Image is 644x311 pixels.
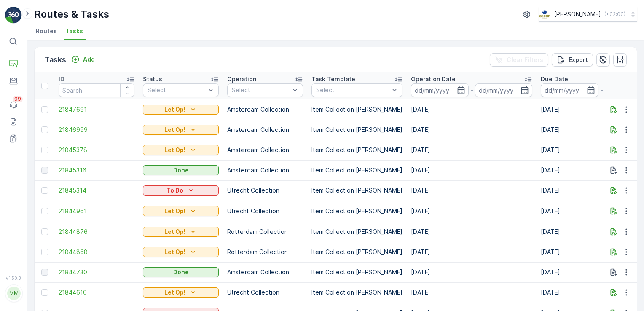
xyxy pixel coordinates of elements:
[164,146,185,154] p: Let Op!
[59,83,134,97] input: Search
[539,10,551,19] img: basis-logo_rgb2x.png
[65,27,83,35] span: Tasks
[59,186,134,195] a: 21845314
[5,7,22,24] img: logo
[7,287,21,300] div: MM
[41,228,48,235] div: Toggle Row Selected
[311,186,402,195] p: Item Collection [PERSON_NAME]
[143,75,162,83] p: Status
[41,126,48,133] div: Toggle Row Selected
[311,105,402,114] p: Item Collection [PERSON_NAME]
[490,53,548,67] button: Clear Filters
[164,228,185,236] p: Let Op!
[36,27,57,35] span: Routes
[5,97,22,113] a: 99
[407,201,537,222] td: [DATE]
[143,287,219,298] button: Let Op!
[227,228,303,236] p: Rotterdam Collection
[41,289,48,296] div: Toggle Row Selected
[227,186,303,195] p: Utrecht Collection
[14,96,21,102] p: 99
[311,166,402,174] p: Item Collection [PERSON_NAME]
[227,268,303,276] p: Amsterdam Collection
[227,126,303,134] p: Amsterdam Collection
[227,75,256,83] p: Operation
[227,146,303,154] p: Amsterdam Collection
[59,207,134,215] a: 21844961
[148,86,206,94] p: Select
[164,288,185,297] p: Let Op!
[600,85,603,95] p: -
[470,85,473,95] p: -
[232,86,290,94] p: Select
[59,105,134,114] a: 21847691
[5,282,22,304] button: MM
[59,126,134,134] a: 21846999
[475,83,533,97] input: dd/mm/yyyy
[143,227,219,237] button: Let Op!
[173,166,189,174] p: Done
[311,75,355,83] p: Task Template
[143,125,219,135] button: Let Op!
[59,75,64,83] p: ID
[311,228,402,236] p: Item Collection [PERSON_NAME]
[554,10,601,19] p: [PERSON_NAME]
[41,147,48,153] div: Toggle Row Selected
[41,187,48,194] div: Toggle Row Selected
[311,146,402,154] p: Item Collection [PERSON_NAME]
[227,288,303,297] p: Utrecht Collection
[407,160,537,180] td: [DATE]
[407,120,537,140] td: [DATE]
[59,248,134,256] a: 21844868
[227,105,303,114] p: Amsterdam Collection
[143,105,219,115] button: Let Op!
[83,55,95,64] p: Add
[311,288,402,297] p: Item Collection [PERSON_NAME]
[539,7,637,22] button: [PERSON_NAME](+02:00)
[569,56,588,64] p: Export
[407,140,537,160] td: [DATE]
[59,268,134,276] a: 21844730
[143,267,219,277] button: Done
[143,165,219,175] button: Done
[407,180,537,201] td: [DATE]
[541,75,568,83] p: Due Date
[41,269,48,276] div: Toggle Row Selected
[407,262,537,282] td: [DATE]
[41,208,48,214] div: Toggle Row Selected
[227,248,303,256] p: Rotterdam Collection
[59,166,134,174] a: 21845316
[164,105,185,114] p: Let Op!
[166,186,183,195] p: To Do
[143,145,219,155] button: Let Op!
[311,126,402,134] p: Item Collection [PERSON_NAME]
[143,206,219,216] button: Let Op!
[604,11,625,18] p: ( +02:00 )
[227,166,303,174] p: Amsterdam Collection
[164,248,185,256] p: Let Op!
[227,207,303,215] p: Utrecht Collection
[311,268,402,276] p: Item Collection [PERSON_NAME]
[541,83,598,97] input: dd/mm/yyyy
[316,86,389,94] p: Select
[164,207,185,215] p: Let Op!
[507,56,543,64] p: Clear Filters
[407,282,537,303] td: [DATE]
[34,8,109,21] p: Routes & Tasks
[59,228,134,236] span: 21844876
[143,247,219,257] button: Let Op!
[59,146,134,154] a: 21845378
[311,207,402,215] p: Item Collection [PERSON_NAME]
[68,54,98,64] button: Add
[5,276,22,281] span: v 1.50.3
[41,249,48,255] div: Toggle Row Selected
[411,75,456,83] p: Operation Date
[164,126,185,134] p: Let Op!
[407,99,537,120] td: [DATE]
